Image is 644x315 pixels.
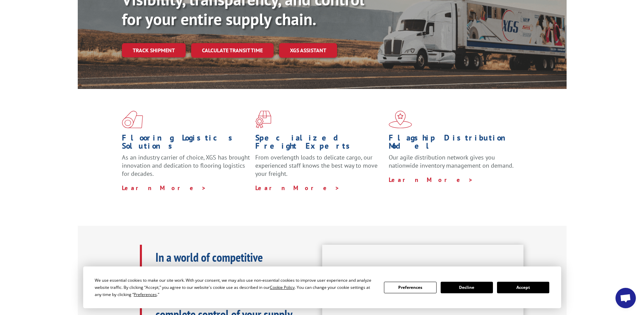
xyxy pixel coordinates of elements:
h1: Flagship Distribution Model [389,134,517,153]
h1: Specialized Freight Experts [255,134,384,153]
img: xgs-icon-flagship-distribution-model-red [389,111,412,128]
div: Open chat [615,288,636,308]
div: We use essential cookies to make our site work. With your consent, we may also use non-essential ... [95,277,376,298]
a: Learn More > [255,184,340,192]
button: Decline [441,282,493,293]
span: Cookie Policy [270,284,295,290]
span: Our agile distribution network gives you nationwide inventory management on demand. [389,153,514,169]
a: Learn More > [389,176,473,184]
button: Preferences [384,282,436,293]
img: xgs-icon-total-supply-chain-intelligence-red [122,111,143,128]
button: Accept [497,282,549,293]
span: As an industry carrier of choice, XGS has brought innovation and dedication to flooring logistics... [122,153,250,178]
a: Calculate transit time [191,43,274,58]
div: Cookie Consent Prompt [83,266,561,308]
a: XGS ASSISTANT [279,43,337,58]
a: Track shipment [122,43,186,57]
h1: Flooring Logistics Solutions [122,134,250,153]
a: Learn More > [122,184,206,192]
p: From overlength loads to delicate cargo, our experienced staff knows the best way to move your fr... [255,153,384,184]
img: xgs-icon-focused-on-flooring-red [255,111,271,128]
span: Preferences [134,292,157,297]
